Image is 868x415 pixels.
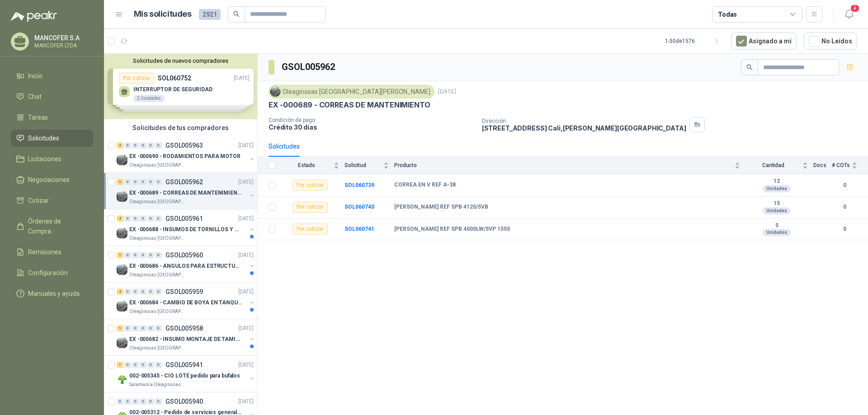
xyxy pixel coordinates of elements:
[117,142,123,149] div: 2
[140,362,146,368] div: 0
[117,337,127,348] img: Company Logo
[11,264,93,281] a: Configuración
[28,268,68,278] span: Configuración
[117,289,123,295] div: 4
[11,130,93,147] a: Solicitudes
[140,289,146,295] div: 0
[134,8,192,21] h1: Mis solicitudes
[804,33,857,50] button: No Leídos
[28,247,61,257] span: Remisiones
[132,142,139,149] div: 0
[104,54,257,119] div: Solicitudes de nuevos compradoresPor cotizarSOL060752[DATE] INTERRUPTOR DE SEGURIDAD2 UnidadesPor...
[117,362,123,368] div: 1
[140,398,146,405] div: 0
[155,142,162,149] div: 0
[292,180,328,191] div: Por cotizar
[763,185,791,192] div: Unidades
[394,162,733,168] span: Producto
[129,308,186,315] p: Oleaginosas [GEOGRAPHIC_DATA][PERSON_NAME]
[11,213,93,240] a: Órdenes de Compra
[238,361,254,369] p: [DATE]
[140,215,146,222] div: 0
[238,141,254,150] p: [DATE]
[124,252,131,258] div: 0
[117,286,255,315] a: 4 0 0 0 0 0 GSOL005959[DATE] Company LogoEX -000684 - CAMBIO DE BOYA EN TANQUE ALIMENTADOROleagin...
[11,67,93,84] a: Inicio
[132,252,139,258] div: 0
[28,175,70,185] span: Negociaciones
[155,325,162,331] div: 0
[147,289,154,295] div: 0
[132,325,139,331] div: 0
[165,289,203,295] p: GSOL005959
[281,162,332,168] span: Estado
[11,243,93,261] a: Remisiones
[292,202,328,213] div: Por cotizar
[269,117,475,123] p: Condición de pago
[28,154,61,164] span: Licitaciones
[28,112,48,122] span: Tareas
[129,189,242,197] p: EX -000689 - CORREAS DE MANTENIMIENTO
[238,397,254,406] p: [DATE]
[269,85,434,98] div: Oleaginosas [GEOGRAPHIC_DATA][PERSON_NAME]
[147,142,154,149] div: 0
[117,323,255,352] a: 1 0 0 0 0 0 GSOL005958[DATE] Company LogoEX -000682 - INSUMO MONTAJE DE TAMIZ DE LICOR DE POleagi...
[117,359,255,388] a: 1 0 0 0 0 0 GSOL005941[DATE] Company Logo002-005345 - CIO LOTE pedido para bufalosSalamanca Oleag...
[155,215,162,222] div: 0
[238,214,254,223] p: [DATE]
[270,87,280,97] img: Company Logo
[117,191,127,202] img: Company Logo
[140,325,146,331] div: 0
[199,9,221,20] span: 2921
[832,162,850,168] span: # COTs
[344,182,374,188] a: SOL060739
[129,198,186,205] p: Oleaginosas [GEOGRAPHIC_DATA][PERSON_NAME]
[238,251,254,260] p: [DATE]
[11,88,93,105] a: Chat
[124,325,131,331] div: 0
[129,381,186,388] p: Salamanca Oleaginosas SAS
[147,252,154,258] div: 0
[344,162,382,168] span: Solicitud
[129,262,242,270] p: EX -000686 - ANGULOS PARA ESTRUCTURAS DE FOSA DE L
[108,57,254,64] button: Solicitudes de nuevos compradores
[124,398,131,405] div: 0
[117,213,255,242] a: 4 0 0 0 0 0 GSOL005961[DATE] Company LogoEX -000688 - INSUMOS DE TORNILLOS Y TUERCASOleaginosas [...
[233,11,240,17] span: search
[124,215,131,222] div: 0
[129,271,186,279] p: Oleaginosas [GEOGRAPHIC_DATA][PERSON_NAME]
[165,325,203,331] p: GSOL005958
[745,200,808,207] b: 15
[147,179,154,185] div: 0
[665,34,724,48] div: 1 - 50 de 1576
[155,252,162,258] div: 0
[746,64,753,70] span: search
[269,141,300,151] div: Solicitudes
[482,124,686,132] p: [STREET_ADDRESS] Cali , [PERSON_NAME][GEOGRAPHIC_DATA]
[117,301,127,312] img: Company Logo
[117,250,255,279] a: 1 0 0 0 0 0 GSOL005960[DATE] Company LogoEX -000686 - ANGULOS PARA ESTRUCTURAS DE FOSA DE LOleagi...
[281,157,344,174] th: Estado
[129,225,242,234] p: EX -000688 - INSUMOS DE TORNILLOS Y TUERCAS
[129,152,241,161] p: EX -000690 - RODAMIENTOS PARA MOTOR
[147,398,154,405] div: 0
[104,119,257,136] div: Solicitudes de tus compradores
[11,109,93,126] a: Tareas
[292,224,328,234] div: Por cotizar
[11,171,93,188] a: Negociaciones
[344,226,374,232] a: SOL060741
[394,226,510,233] b: [PERSON_NAME] REF SPB 4000LW/5VP 1555
[344,204,374,210] a: SOL060740
[165,215,203,222] p: GSOL005961
[11,192,93,209] a: Cotizar
[850,4,860,13] span: 4
[394,157,745,174] th: Producto
[745,157,813,174] th: Cantidad
[155,179,162,185] div: 0
[238,288,254,296] p: [DATE]
[745,178,808,185] b: 12
[165,362,203,368] p: GSOL005941
[165,179,203,185] p: GSOL005962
